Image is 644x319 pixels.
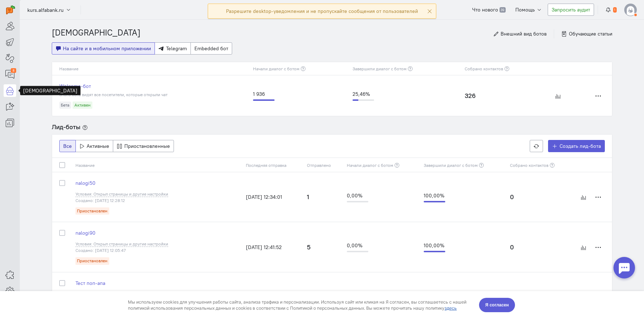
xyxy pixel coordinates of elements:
span: Открыл страницы [93,191,128,197]
div: [DEMOGRAPHIC_DATA] [20,86,80,95]
th: Название [52,62,250,75]
div: 0,00% [347,192,368,199]
th: Последняя отправка [242,158,303,172]
span: Условия: [75,191,92,197]
h4: 0 [510,244,569,251]
h4: 0 [510,193,569,201]
th: Название [72,158,242,172]
span: Telegram [166,45,187,52]
span: и другие настройки [129,241,168,247]
span: Завершили диалог с ботом [353,66,406,71]
span: Этого бота видят все посетители, которые открыли чат [59,92,167,97]
div: 0,00% [347,242,368,249]
span: Создано: [DATE] 12:28:12 [75,198,125,203]
a: Welcome-бот [59,83,246,90]
span: Приостановлен [77,208,107,214]
a: 8 [4,68,16,81]
button: Запросить аудит [548,4,594,16]
button: Я согласен [479,7,515,21]
span: Приостановлен [77,258,107,263]
div: Бета [59,102,72,109]
li: [DEMOGRAPHIC_DATA] [52,27,141,39]
a: Создать лид-бота [548,140,605,152]
span: Лид-боты [52,123,80,131]
span: и другие настройки [129,191,168,197]
img: carrot-quest.svg [6,5,15,14]
span: nalogi50 [75,180,96,186]
div: 1 936 [253,90,275,98]
span: Открыл страницы [93,241,128,247]
span: Embedded бот [194,45,228,52]
button: Embedded бот [190,42,232,55]
span: Тест поп-апа [75,280,105,286]
span: Собрано контактов [510,163,548,168]
button: Telegram [155,42,191,55]
span: Начали диалог с ботом [253,66,299,71]
h4: 5 [307,244,340,251]
div: Разрешите desktop-уведомления и не пропускайте сообщения от пользователей [226,8,418,15]
button: Активные [75,140,114,152]
button: Приостановленные [113,140,174,152]
span: Условия: [75,241,92,247]
span: Приостановленные [124,143,170,149]
div: 100,00% [424,192,445,199]
span: Собрано контактов [465,66,503,71]
div: 25,46% [353,90,374,98]
a: здесь [445,14,457,20]
button: Внешний вид ботов [493,29,547,38]
span: Все [63,143,72,149]
span: Запросить аудит [552,6,590,13]
a: Тест поп-апа [75,280,239,287]
img: default-v4.png [624,4,637,16]
a: nalogi50 [75,179,239,187]
span: Активные [87,143,109,149]
button: 1 [602,4,621,16]
div: Мы используем cookies для улучшения работы сайта, анализа трафика и персонализации. Используя сай... [128,8,471,20]
span: nalogi90 [75,230,96,236]
button: Все [59,140,76,152]
span: Создано: [DATE] 12:05:47 [75,248,126,253]
div: 100,00% [424,242,445,249]
span: Создать лид-бота [560,143,601,149]
div: 8 [11,68,16,73]
span: Активен [74,102,91,108]
span: 1 [613,7,617,13]
div: [DATE] 12:41:52 [246,244,300,251]
a: Что нового 39 [468,4,510,16]
th: Отправлено [303,158,343,172]
span: kurs․alfabank․ru [27,6,64,14]
span: Обучающие статьи [569,31,612,37]
div: [DATE] 12:34:01 [246,193,300,201]
span: Помощь [515,6,535,13]
span: Начали диалог с ботом [347,163,393,168]
span: 39 [500,7,506,13]
a: nalogi90 [75,229,239,236]
span: Завершили диалог с ботом [424,163,478,168]
span: Внешний вид ботов [501,31,547,37]
h4: 326 [465,92,544,99]
span: Что нового [472,6,498,13]
button: kurs․alfabank․ru [23,3,75,16]
nav: breadcrumb [52,20,141,42]
h4: 1 [307,193,340,201]
span: На сайте и в мобильном приложении [63,45,151,52]
span: Я согласен [485,10,509,18]
button: Помощь [511,4,546,16]
button: На сайте и в мобильном приложении [52,42,155,55]
a: Обучающие статьи [561,30,612,37]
